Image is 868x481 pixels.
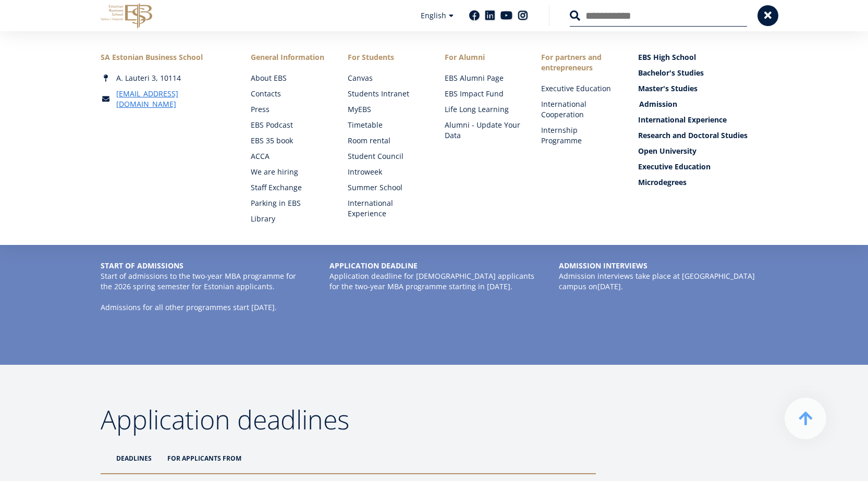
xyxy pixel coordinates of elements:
[518,10,528,21] a: Instagram
[348,52,424,63] a: For Students
[445,104,521,115] a: Life Long Learning
[329,271,538,292] p: Application deadline for [DEMOGRAPHIC_DATA] applicants for the two-year MBA programme starting in...
[251,182,327,193] a: Staff Exchange
[348,135,424,146] a: Room rental
[251,135,327,146] a: EBS 35 book
[348,104,424,115] a: MyEBS
[101,73,230,83] div: A. Lauteri 3, 10114
[101,261,184,270] strong: START OF ADMISSIONS
[348,151,424,162] a: Student Council
[348,198,424,219] a: International Experience
[638,68,768,78] a: Bachelor's Studies
[445,73,521,83] a: EBS Alumni Page
[638,177,768,188] a: Microdegrees
[348,167,424,177] a: Introweek
[329,261,418,270] strong: APPLICATION DEADLINE
[469,10,480,21] a: Facebook
[445,89,521,99] a: EBS Impact Fund
[638,83,768,94] a: Master's Studies
[348,89,424,99] a: Students Intranet
[638,162,768,172] a: Executive Education
[251,198,327,208] a: Parking in EBS
[485,10,495,21] a: Linkedin
[251,214,327,224] a: Library
[251,120,327,130] a: EBS Podcast
[541,125,617,146] a: Internship Programme
[251,104,327,115] a: Press
[559,271,767,292] p: Admission interviews take place at [GEOGRAPHIC_DATA] campus on .
[348,182,424,193] a: Summer School
[116,89,230,109] a: [EMAIL_ADDRESS][DOMAIN_NAME]
[348,73,424,83] a: Canvas
[111,453,157,464] p: DeadlineS
[348,120,424,130] a: Timetable
[541,99,617,120] a: International Cooperation
[445,52,521,63] span: For Alumni
[638,52,768,63] a: EBS High School
[251,151,327,162] a: ACCA
[559,261,647,270] strong: ADMISSION INTERVIEWS
[101,406,596,433] h2: Application deadlines
[101,271,309,292] p: Start of admissions to the two-year MBA programme for the 2026 spring semester for Estonian appli...
[251,167,327,177] a: We are hiring
[638,115,768,125] a: International Experience
[639,99,769,109] a: Admission
[101,52,230,63] div: SA Estonian Business School
[162,443,596,474] th: For applicants from
[251,52,327,63] span: General Information
[541,83,617,94] a: Executive Education
[638,130,768,141] a: Research and Doctoral Studies
[638,146,768,156] a: Open University
[445,120,521,141] a: Alumni - Update Your Data
[541,52,617,73] span: For partners and entrepreneurs
[597,281,621,291] b: [DATE]
[101,302,277,312] em: Admissions for all other programmes start [DATE].
[251,73,327,83] a: About EBS
[500,10,512,21] a: Youtube
[251,89,327,99] a: Contacts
